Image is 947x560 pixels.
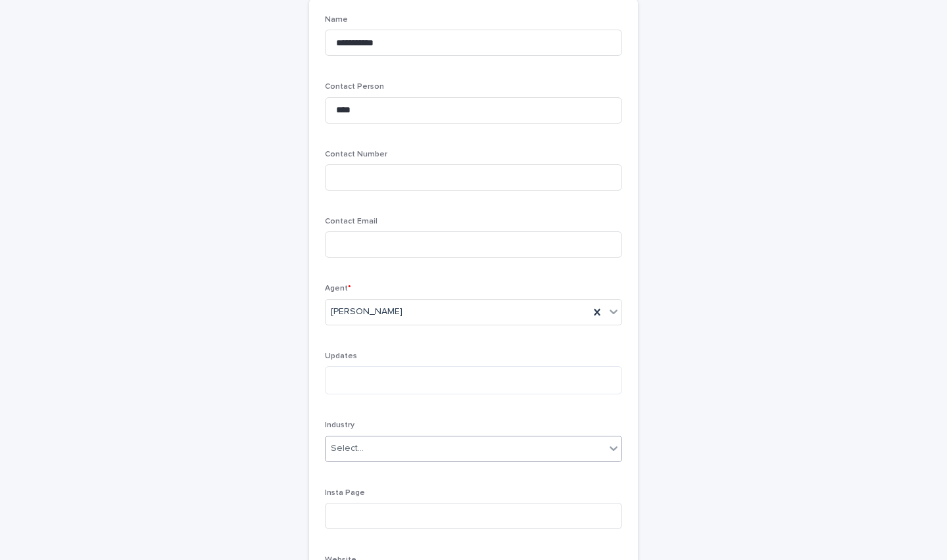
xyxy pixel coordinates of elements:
[331,305,402,319] span: [PERSON_NAME]
[325,421,354,429] span: Industry
[331,442,364,455] div: Select...
[325,83,384,91] span: Contact Person
[325,16,348,24] span: Name
[325,285,351,292] span: Agent
[325,218,377,225] span: Contact Email
[325,151,387,158] span: Contact Number
[325,489,365,497] span: Insta Page
[325,352,357,360] span: Updates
